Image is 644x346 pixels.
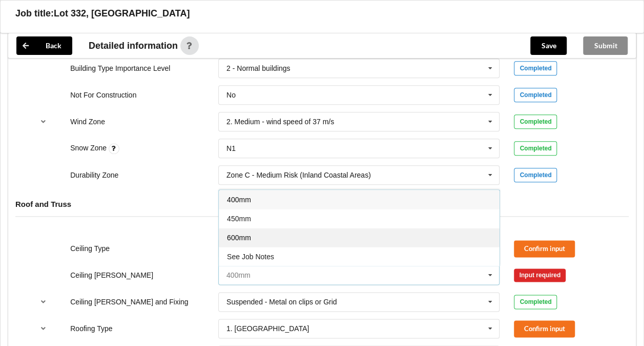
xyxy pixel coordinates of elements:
[70,324,112,333] label: Roofing Type
[514,168,557,182] div: Completed
[514,114,557,129] div: Completed
[226,65,290,72] div: 2 - Normal buildings
[15,199,629,209] h4: Roof and Truss
[70,91,136,99] label: Not For Construction
[226,171,371,179] div: Zone C - Medium Risk (Inland Coastal Areas)
[16,36,72,55] button: Back
[530,36,567,55] button: Save
[514,61,557,75] div: Completed
[514,295,557,309] div: Completed
[70,144,109,152] label: Snow Zone
[15,8,54,20] h3: Job title:
[514,88,557,102] div: Completed
[226,118,334,125] div: 2. Medium - wind speed of 37 m/s
[227,196,251,204] span: 400mm
[70,271,153,279] label: Ceiling [PERSON_NAME]
[33,293,53,311] button: reference-toggle
[33,319,53,338] button: reference-toggle
[227,215,251,223] span: 450mm
[226,298,337,305] div: Suspended - Metal on clips or Grid
[227,234,251,242] span: 600mm
[70,64,170,72] label: Building Type Importance Level
[54,8,190,20] h3: Lot 332, [GEOGRAPHIC_DATA]
[70,118,105,126] label: Wind Zone
[514,240,575,257] button: Confirm input
[33,112,53,131] button: reference-toggle
[70,298,188,306] label: Ceiling [PERSON_NAME] and Fixing
[514,268,566,282] div: Input required
[70,171,118,179] label: Durability Zone
[514,320,575,337] button: Confirm input
[226,145,236,152] div: N1
[226,91,236,99] div: No
[226,325,309,332] div: 1. [GEOGRAPHIC_DATA]
[89,41,178,50] span: Detailed information
[70,244,110,253] label: Ceiling Type
[514,141,557,156] div: Completed
[227,253,274,261] span: See Job Notes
